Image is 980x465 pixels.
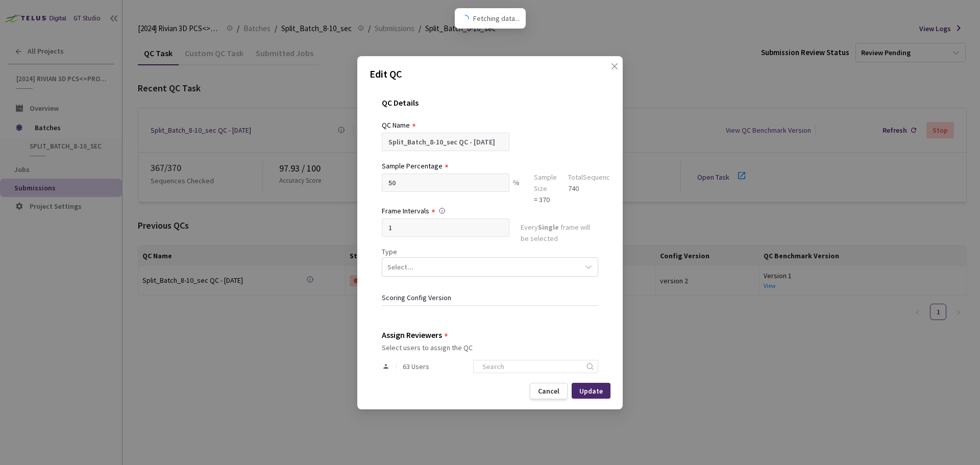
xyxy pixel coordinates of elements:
[600,62,617,79] button: Close
[403,362,429,371] span: 63 Users
[509,174,523,205] div: %
[382,218,509,237] input: Enter frame interval
[382,344,598,352] div: Select users to assign the QC
[370,66,610,82] p: Edit QC
[382,293,451,302] span: Scoring Config Version
[568,183,618,194] div: 740
[382,98,598,119] div: QC Details
[459,13,470,24] span: loading
[534,194,557,205] div: = 370
[476,360,585,373] input: Search
[382,205,429,216] div: Frame Intervals
[610,62,619,91] span: close
[387,261,413,273] div: Select...
[534,172,557,194] div: Sample Size
[579,386,603,395] div: Update
[382,160,443,172] div: Sample Percentage
[538,387,559,395] div: Cancel
[382,246,598,257] div: Type
[521,222,598,246] div: Every frame will be selected
[538,223,559,232] strong: Single
[382,119,410,131] div: QC Name
[568,172,618,183] div: Total Sequences
[382,174,509,192] input: e.g. 10
[382,330,442,339] div: Assign Reviewers
[473,13,520,24] span: Fetching data...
